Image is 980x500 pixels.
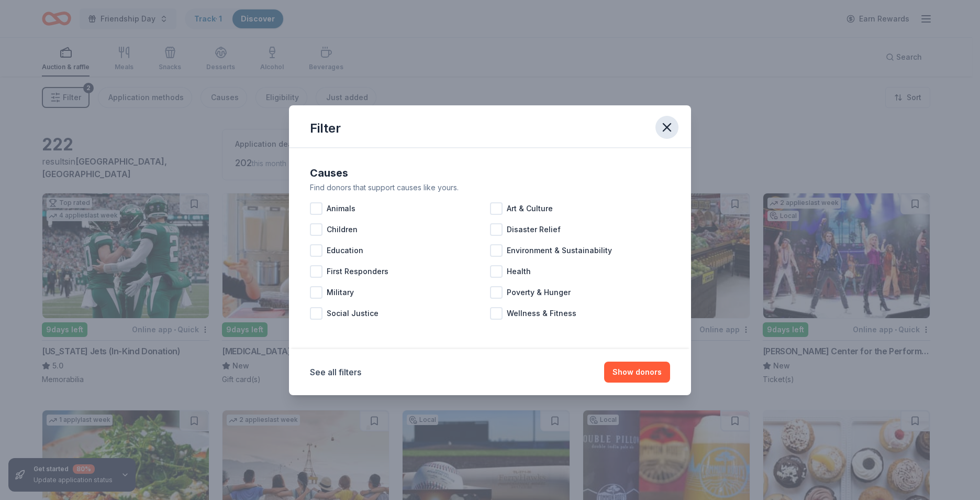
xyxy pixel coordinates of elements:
[604,362,670,383] button: Show donors
[327,223,358,236] span: Children
[507,223,561,236] span: Disaster Relief
[507,265,531,278] span: Health
[327,244,363,257] span: Education
[310,120,341,137] div: Filter
[327,265,388,278] span: First Responders
[310,181,670,194] div: Find donors that support causes like yours.
[310,165,670,181] div: Causes
[327,307,378,320] span: Social Justice
[327,202,355,215] span: Animals
[310,366,361,378] button: See all filters
[327,286,354,299] span: Military
[507,307,576,320] span: Wellness & Fitness
[507,286,571,299] span: Poverty & Hunger
[507,244,612,257] span: Environment & Sustainability
[507,202,553,215] span: Art & Culture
